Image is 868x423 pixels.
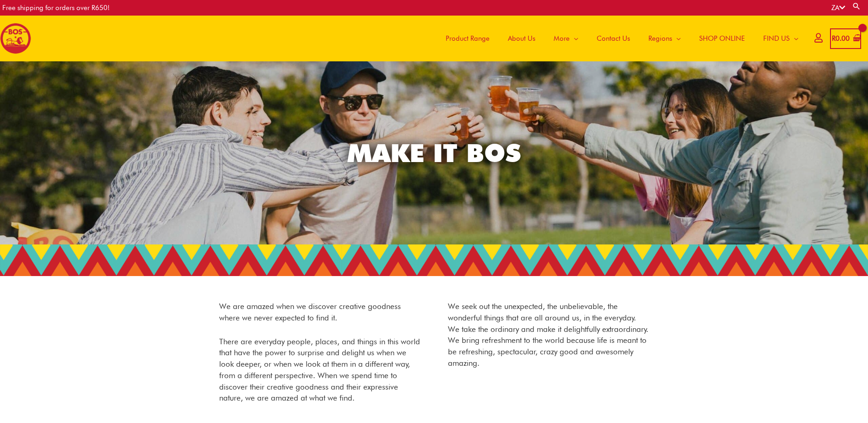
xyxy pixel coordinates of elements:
nav: Site Navigation [430,16,808,61]
span: Contact Us [597,25,630,52]
a: Product Range [437,16,499,61]
a: Search button [852,2,861,11]
p: We seek out the unexpected, the unbelievable, the wonderful things that are all around us, in the... [448,301,649,369]
a: Contact Us [588,16,639,61]
a: Regions [639,16,690,61]
span: SHOP ONLINE [699,25,745,52]
span: Regions [648,25,672,52]
h1: MAKE IT BOS [178,136,690,171]
span: R [832,34,836,43]
p: We are amazed when we discover creative goodness where we never expected to find it. [219,301,421,324]
bdi: 0.00 [832,34,850,43]
a: ZA [831,4,845,12]
a: More [545,16,588,61]
a: SHOP ONLINE [690,16,754,61]
a: View Shopping Cart, empty [830,28,861,49]
span: More [554,25,570,52]
span: FIND US [763,25,790,52]
span: Product Range [446,25,490,52]
span: About Us [508,25,535,52]
a: About Us [499,16,545,61]
p: There are everyday people, places, and things in this world that have the power to surprise and d... [219,336,421,404]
